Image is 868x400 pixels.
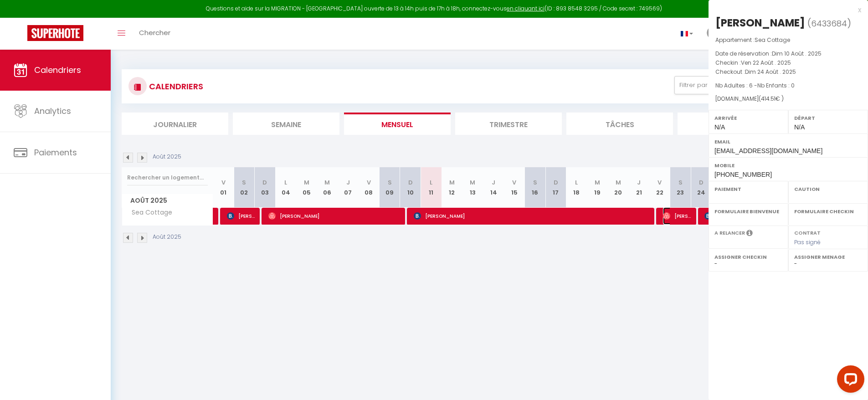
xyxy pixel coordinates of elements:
[794,185,862,194] label: Caution
[714,171,772,178] span: [PHONE_NUMBER]
[714,123,725,131] span: N/A
[794,229,821,235] label: Contrat
[714,161,862,170] label: Mobile
[715,82,795,89] span: Nb Adultes : 6 -
[741,59,791,67] span: Ven 22 Août . 2025
[714,185,782,194] label: Paiement
[811,18,847,29] span: 6433684
[745,68,796,76] span: Dim 24 Août . 2025
[715,67,861,77] p: Checkout :
[715,58,861,67] p: Checkin :
[755,36,790,44] span: Sea Cottage
[709,5,861,15] div: x
[794,252,862,262] label: Assigner Menage
[715,36,861,45] p: Appartement :
[746,229,753,239] i: Sélectionner OUI si vous souhaiter envoyer les séquences de messages post-checkout
[714,147,822,154] span: [EMAIL_ADDRESS][DOMAIN_NAME]
[715,15,805,30] div: [PERSON_NAME]
[714,207,782,216] label: Formulaire Bienvenue
[715,95,861,103] div: [DOMAIN_NAME]
[714,252,782,262] label: Assigner Checkin
[714,229,745,237] label: A relancer
[794,123,805,131] span: N/A
[757,82,795,89] span: Nb Enfants : 0
[794,238,821,246] span: Pas signé
[772,50,822,57] span: Dim 10 Août . 2025
[714,113,782,123] label: Arrivée
[794,207,862,216] label: Formulaire Checkin
[759,95,784,103] span: ( € )
[807,17,851,30] span: ( )
[714,137,862,146] label: Email
[830,362,868,400] iframe: LiveChat chat widget
[794,113,862,123] label: Départ
[761,95,776,103] span: 414.51
[715,49,861,58] p: Date de réservation :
